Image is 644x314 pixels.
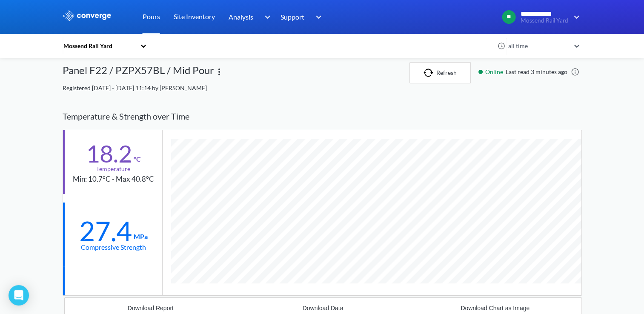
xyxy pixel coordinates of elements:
[96,164,130,174] div: Temperature
[568,12,582,22] img: downArrow.svg
[303,305,343,311] div: Download Data
[63,103,582,130] div: Temperature & Strength over Time
[214,67,224,77] img: more.svg
[259,12,272,22] img: downArrow.svg
[9,285,29,305] div: Open Intercom Messenger
[63,41,136,51] div: Mossend Rail Yard
[63,84,207,91] span: Registered [DATE] - [DATE] 11:14 by [PERSON_NAME]
[81,242,146,252] div: Compressive Strength
[461,305,530,311] div: Download Chart as Image
[63,10,112,21] img: logo_ewhite.svg
[310,12,324,22] img: downArrow.svg
[73,174,154,185] div: Min: 10.7°C - Max 40.8°C
[63,62,214,83] div: Panel F22 / PZPX57BL / Mid Pour
[86,143,132,164] div: 18.2
[229,11,253,22] span: Analysis
[474,67,582,77] div: Last read 3 minutes ago
[521,17,568,24] span: Mossend Rail Yard
[79,220,132,242] div: 27.4
[280,11,304,22] span: Support
[128,305,174,311] div: Download Report
[409,62,471,83] button: Refresh
[424,69,436,77] img: icon-refresh.svg
[498,42,505,50] img: icon-clock.svg
[506,41,570,51] div: all time
[485,67,506,77] span: Online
